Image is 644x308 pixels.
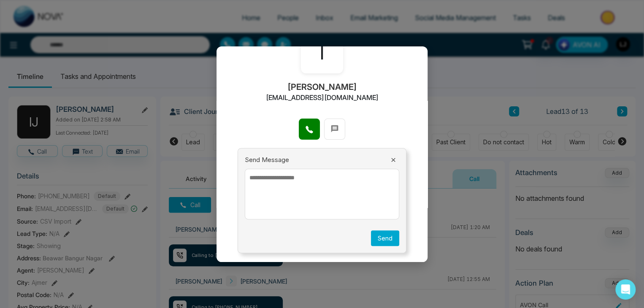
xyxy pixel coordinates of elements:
span: l [320,36,324,68]
button: Send [371,230,399,246]
span: Send Message [245,155,289,165]
div: Open Intercom Messenger [615,279,636,300]
h2: [PERSON_NAME] [287,82,357,92]
h2: [EMAIL_ADDRESS][DOMAIN_NAME] [266,94,379,102]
